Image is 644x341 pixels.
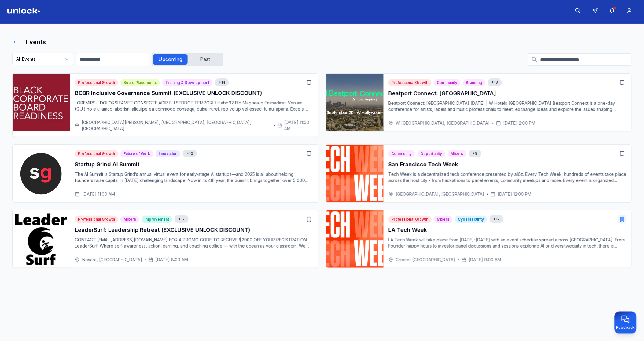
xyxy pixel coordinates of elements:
span: Feedback [616,325,635,330]
p: Tech Week is a decentralized tech conference presented by a16z. Every Tech Week, hundreds of even... [388,171,627,184]
img: LeaderSurf: Leadership Retreat (EXCLUSIVE UNLOCK DISCOUNT) [13,210,70,268]
div: Mixers [448,150,466,157]
div: Professional Growth [388,79,432,86]
div: W [GEOGRAPHIC_DATA], [GEOGRAPHIC_DATA] [388,120,490,126]
p: Beatport Connect: [GEOGRAPHIC_DATA] [DATE] | W Hotels [GEOGRAPHIC_DATA] Beatport Connect is a one... [388,100,627,112]
h3: San Francisco Tech Week [388,160,627,169]
p: LOREMIPSU DOLORSITAMET CONSECTE ADIP ELI SEDDOE TEMPORI: Utlabo92 Etd Magnaaliq Enimadmini Veniam... [75,100,313,112]
div: Future of Work [120,150,153,157]
img: Logo [7,8,40,14]
img: Beatport Connect: Los Angeles [326,74,384,131]
div: Nosara, [GEOGRAPHIC_DATA] [75,257,142,263]
span: Opportunity, Mixers, Innovation, Improvement, Experimentation, Industry Trends, Roundtables, Stra... [488,78,502,86]
div: Community [388,150,415,157]
img: Startup Grind AI Summit [13,145,70,202]
p: LA Tech Week will take place from [DATE]-[DATE] with an event schedule spread across [GEOGRAPHIC_... [388,237,627,249]
div: Past [188,54,222,65]
div: Professional Growth [75,216,118,223]
span: Improvement, Venture Capital, Customer Experience (CX), Startups, Industry Trends, Networking, Fi... [469,150,481,157]
div: [DATE] 11:00 AM [278,119,313,132]
div: Mixers [434,216,453,223]
div: [GEOGRAPHIC_DATA], [GEOGRAPHIC_DATA] [388,191,484,197]
h1: Events [26,38,46,46]
div: Show 12 more tags [183,150,197,157]
div: Mixers [120,216,139,223]
div: Professional Growth [75,79,118,86]
div: [GEOGRAPHIC_DATA][PERSON_NAME], [GEOGRAPHIC_DATA], [GEOGRAPHIC_DATA], [GEOGRAPHIC_DATA] [75,119,272,132]
div: Professional Growth [75,150,118,157]
div: Innovation [156,150,180,157]
div: Training & Development [162,79,212,86]
img: BCBR Inclusive Governance Summit (EXCLUSIVE UNLOCK DISCOUNT) [13,74,70,131]
div: [DATE] 8:00 AM [148,257,188,263]
div: Improvement [142,216,172,223]
span: Venture Capital, Startups, Industry Trends, Process Optimization, Strategic Insights, Fireside Ch... [183,150,197,157]
h3: BCBR Inclusive Governance Summit (EXCLUSIVE UNLOCK DISCOUNT) [75,89,313,97]
img: LA Tech Week [326,210,384,268]
h3: Startup Grind AI Summit [75,160,313,169]
div: Show 14 more tags [215,78,229,86]
p: The AI Summit is Startup Grind’s annual virtual event for early-stage AI startups—and 2025 is all... [75,171,313,184]
div: Opportunity [418,150,445,157]
div: Show 9 more tags [469,150,481,157]
div: Professional Growth [388,216,432,223]
img: San Francisco Tech Week [326,145,384,202]
span: Community, Education, Opportunity, Innovation, Leadership, Industry Trends, Roundtables, Strategi... [215,78,229,86]
div: [DATE] 12:00 PM [491,191,532,197]
h3: LeaderSurf: Leadership Retreat (EXCLUSIVE UNLOCK DISCOUNT) [75,226,313,234]
div: Community [434,79,461,86]
div: Branding [463,79,485,86]
button: Provide feedback [615,312,637,334]
p: CONTACT [EMAIL_ADDRESS][DOMAIN_NAME] FOR A PROMO CODE TO RECEIVE $2000 OFF YOUR REGISTRATION Lead... [75,237,313,249]
div: Cybersecurity [455,216,487,223]
div: Board Placements [120,79,160,86]
span: Experimentation, Leadership, Core Four Principles, Performance, Community, Resources, Peer Suppor... [175,215,189,223]
div: Show 17 more tags [490,215,504,223]
div: Upcoming [153,54,188,65]
div: [DATE] 2:00 PM [496,120,535,126]
h3: LA Tech Week [388,226,627,234]
div: Show 17 more tags [175,215,189,223]
div: [DATE] 11:00 AM [75,191,115,197]
span: Fireside Chats, Performance, Community, Industry Trends, Personal Growth, Software Development, F... [490,215,504,223]
div: Greater [GEOGRAPHIC_DATA] [388,257,455,263]
div: Show 13 more tags [488,78,502,86]
div: [DATE] 9:00 AM [462,257,501,263]
h3: Beatport Connect: [GEOGRAPHIC_DATA] [388,89,627,98]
